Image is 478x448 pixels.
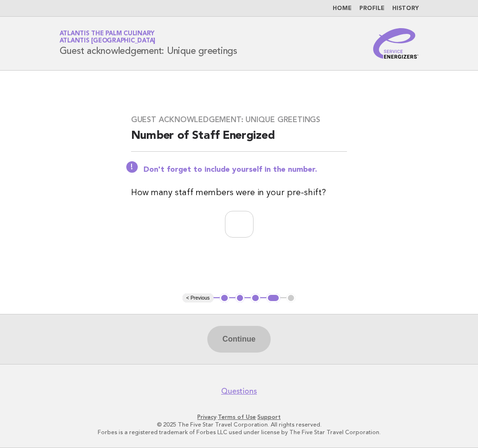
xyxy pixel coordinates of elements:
[373,28,419,59] img: Service Energizers
[266,293,280,303] button: 4
[131,186,347,199] p: How many staff members were in your pre-shift?
[60,31,237,56] h1: Guest acknowledgement: Unique greetings
[257,414,281,420] a: Support
[221,386,257,396] a: Questions
[60,38,156,44] span: Atlantis [GEOGRAPHIC_DATA]
[251,293,260,303] button: 3
[143,165,347,175] p: Don't forget to include yourself in the number.
[220,293,229,303] button: 1
[13,413,465,421] p: · ·
[235,293,245,303] button: 2
[183,293,214,303] button: < Previous
[218,414,256,420] a: Terms of Use
[333,6,352,11] a: Home
[131,128,347,152] h2: Number of Staff Energized
[13,421,465,428] p: © 2025 The Five Star Travel Corporation. All rights reserved.
[60,31,156,44] a: Atlantis The Palm CulinaryAtlantis [GEOGRAPHIC_DATA]
[197,414,216,420] a: Privacy
[13,428,465,436] p: Forbes is a registered trademark of Forbes LLC used under license by The Five Star Travel Corpora...
[392,6,419,11] a: History
[131,115,347,125] h3: Guest acknowledgement: Unique greetings
[359,6,385,11] a: Profile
